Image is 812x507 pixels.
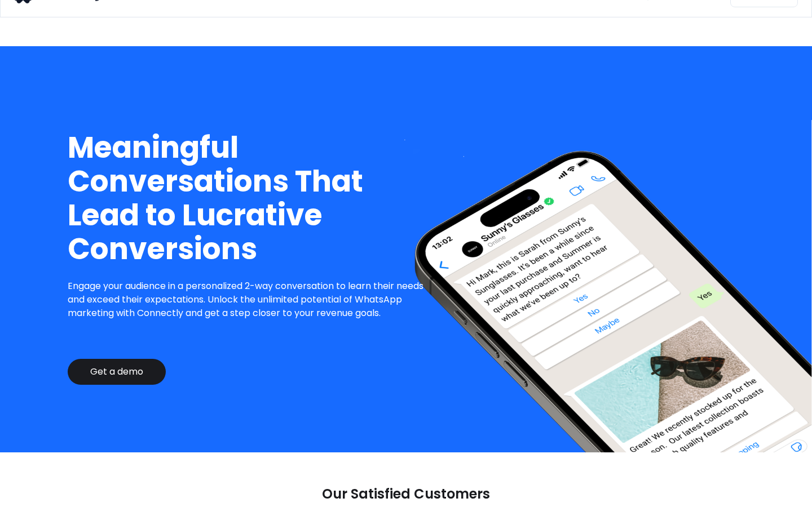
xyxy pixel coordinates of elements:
aside: Language selected: English [11,487,68,503]
p: Our Satisfied Customers [322,486,490,502]
a: Get a demo [68,359,166,385]
h1: Meaningful Conversations That Lead to Lucrative Conversions [68,131,433,266]
div: Get a demo [90,366,143,377]
p: Engage your audience in a personalized 2-way conversation to learn their needs and exceed their e... [68,279,433,320]
ul: Language list [23,487,68,503]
